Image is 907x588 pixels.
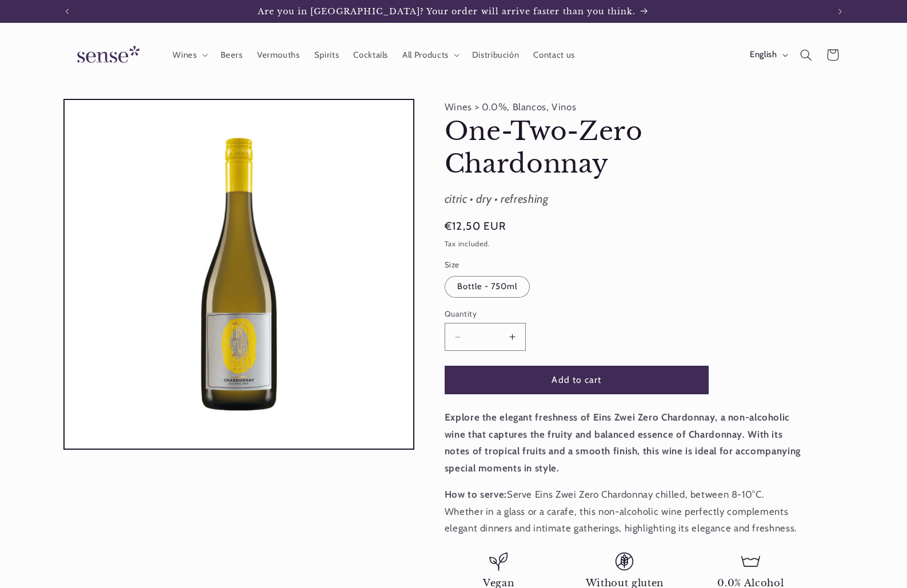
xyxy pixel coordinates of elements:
p: Serve Eins Zwei Zero Chardonnay chilled, between 8-10°C. Whether in a glass or a carafe, this non... [445,486,805,537]
legend: Size [445,259,461,270]
span: Distribución [472,50,520,61]
summary: Wines [166,42,213,67]
summary: Search [793,42,820,68]
span: Vermouths [257,50,300,61]
button: English [742,43,793,66]
a: Vermouths [250,42,307,67]
a: Distribución [465,42,526,67]
a: Spirits [307,42,346,67]
strong: How to serve: [445,489,507,500]
div: citric • dry • refreshing [445,189,805,210]
span: All Products [402,50,449,61]
summary: All Products [395,42,465,67]
span: Are you in [GEOGRAPHIC_DATA]? Your order will arrive faster than you think. [258,6,636,17]
span: English [750,49,777,61]
h1: One-Two-Zero Chardonnay [445,115,805,180]
img: Sense [63,39,149,71]
span: Spirits [314,50,339,61]
media-gallery: Gallery Viewer [63,99,414,450]
div: Tax included. [445,238,805,250]
a: Cocktails [346,42,395,67]
a: Beers [213,42,250,67]
span: Beers [221,50,243,61]
span: Contact us [533,50,574,61]
strong: Explore the elegant freshness of Eins Zwei Zero Chardonnay, a non-alcoholic wine that captures th... [445,411,801,474]
button: Add to cart [445,366,709,394]
span: Wines [173,50,197,61]
a: Contact us [526,42,582,67]
span: Cocktails [353,50,388,61]
a: Sense [59,34,154,76]
label: Quantity [445,308,709,319]
span: €12,50 EUR [445,218,506,234]
label: Bottle - 750ml [445,276,530,298]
